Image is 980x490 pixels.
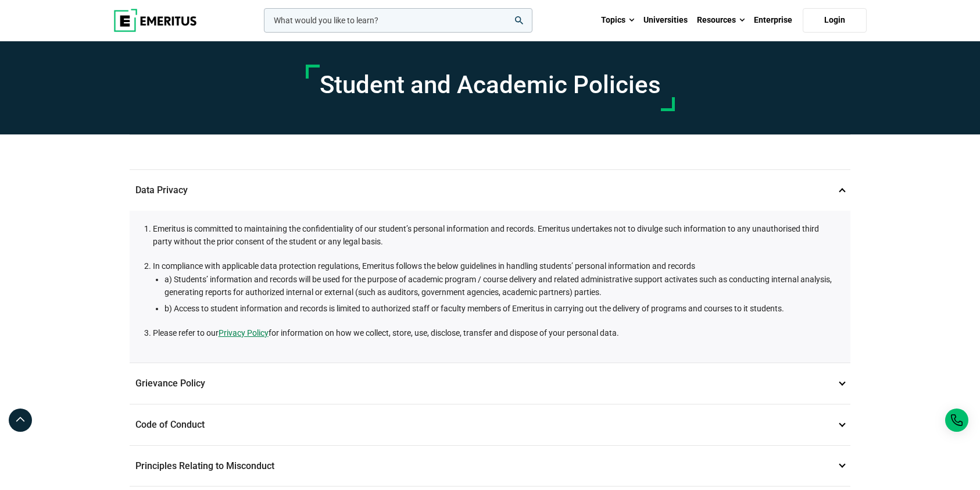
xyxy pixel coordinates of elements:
[320,70,661,100] h1: Student and Academic Policies
[130,404,851,445] p: Code of Conduct
[164,302,839,315] li: b) Access to student information and records is limited to authorized staff or faculty members of...
[130,446,851,487] p: Principles Relating to Misconduct
[153,260,839,315] li: In compliance with applicable data protection regulations, Emeritus follows the below guidelines ...
[153,326,839,339] li: Please refer to our for information on how we collect, store, use, disclose, transfer and dispose...
[153,222,839,248] li: Emeritus is committed to maintaining the confidentiality of our student’s personal information an...
[219,326,269,339] a: Privacy Policy
[264,8,532,33] input: woocommerce-product-search-field-0
[130,363,851,404] p: Grievance Policy
[130,170,851,211] p: Data Privacy
[803,8,867,33] a: Login
[164,273,839,299] li: a) Students’ information and records will be used for the purpose of academic program / course de...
